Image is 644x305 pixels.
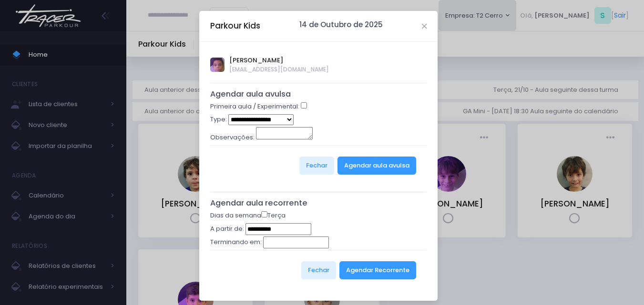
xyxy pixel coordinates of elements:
button: Agendar Recorrente [339,261,416,279]
label: Terminando em: [210,237,262,247]
label: Primeira aula / Experimental: [210,102,299,111]
label: Terça [261,211,286,220]
button: Fechar [301,261,336,279]
button: Close [422,24,427,29]
label: Type: [210,115,227,124]
label: A partir de: [210,224,244,234]
h5: Parkour Kids [210,20,260,32]
label: Observações: [210,133,255,142]
input: Terça [261,211,267,217]
h5: Agendar aula recorrente [210,198,427,208]
button: Fechar [299,157,334,175]
form: Dias da semana [210,211,427,290]
h6: 14 de Outubro de 2025 [299,20,383,29]
span: [PERSON_NAME] [229,56,329,65]
button: Agendar aula avulsa [337,157,416,175]
span: [EMAIL_ADDRESS][DOMAIN_NAME] [229,65,329,74]
h5: Agendar aula avulsa [210,89,427,99]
